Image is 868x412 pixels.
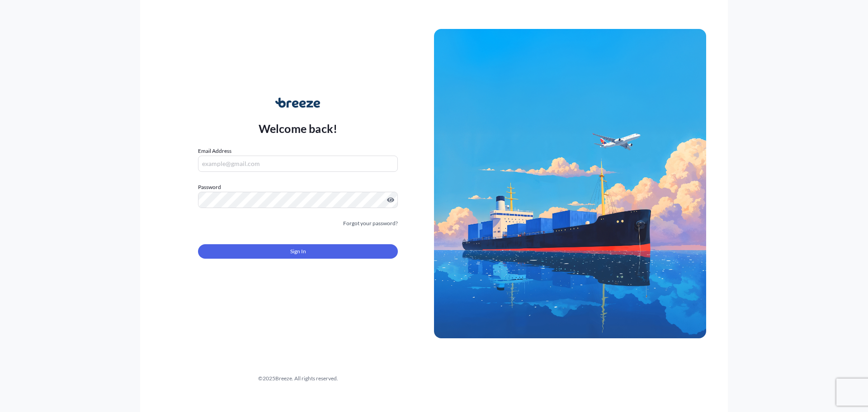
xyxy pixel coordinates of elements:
label: Email Address [198,147,231,156]
a: Forgot your password? [343,219,398,228]
button: Sign In [198,244,398,259]
label: Password [198,183,398,192]
button: Show password [387,196,394,204]
p: Welcome back! [259,121,338,136]
div: © 2025 Breeze. All rights reserved. [162,374,434,383]
span: Sign In [290,247,306,256]
img: Ship illustration [434,29,706,338]
input: example@gmail.com [198,156,398,172]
